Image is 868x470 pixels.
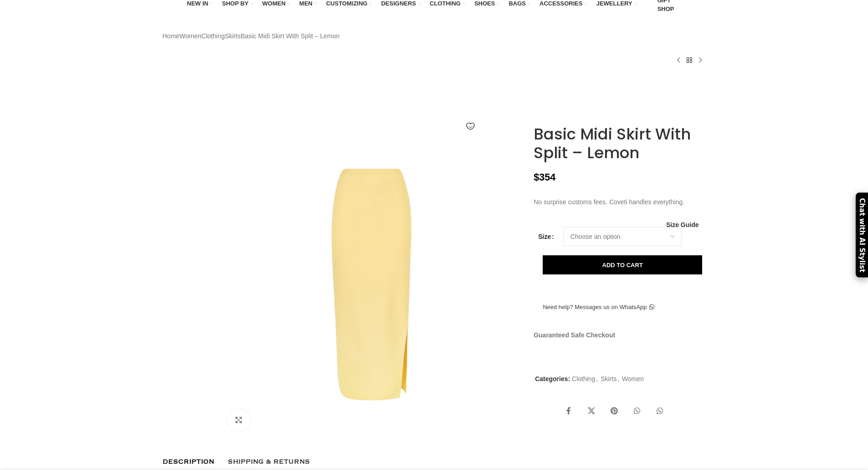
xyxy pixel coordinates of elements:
[163,31,180,41] a: Home
[646,1,654,9] img: GiftBag
[673,55,684,66] a: Previous product
[180,31,201,41] a: Women
[163,457,214,467] span: Description
[538,232,554,242] label: Size
[617,374,619,384] span: ,
[160,252,216,305] img: Shona Joy dresses
[160,367,216,421] img: Shona Joy Basic Midi Skirt With Split - Lemon
[572,375,595,382] a: Clothing
[534,171,539,183] span: $
[160,194,216,248] img: Shona Joy dress
[560,402,578,420] a: Facebook social link
[535,375,570,382] span: Categories:
[225,31,241,41] a: Skirts
[651,402,669,420] a: WhatsApp social link
[534,297,663,316] a: Need help? Messages us on WhatsApp
[534,197,705,207] p: No surprise customs fees. Coveti handles everything.
[628,402,646,420] a: WhatsApp social link
[534,125,705,162] h1: Basic Midi Skirt With Split – Lemon
[163,31,340,41] nav: Breadcrumb
[534,345,692,358] img: guaranteed-safe-checkout-bordered.j
[534,331,615,339] strong: Guaranteed Safe Checkout
[582,402,601,420] a: X social link
[534,171,555,183] bdi: 354
[596,374,598,384] span: ,
[201,31,225,41] a: Clothing
[534,79,575,120] img: Shona Joy
[543,255,702,274] button: Add to cart
[241,31,339,41] span: Basic Midi Skirt With Split – Lemon
[160,310,216,363] img: Shona Joy
[605,402,623,420] a: Pinterest social link
[160,136,216,190] img: Shona Joy Basic Midi Skirt With Split Lemon15778 nobg
[601,375,616,382] a: Skirts
[228,457,310,467] span: Shipping & Returns
[695,55,706,66] a: Next product
[622,375,644,382] a: Women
